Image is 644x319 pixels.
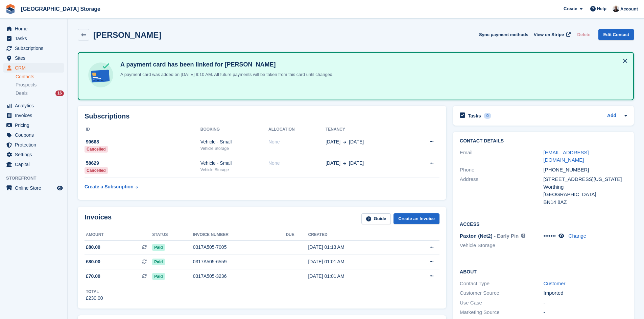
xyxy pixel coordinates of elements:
span: Paxton (Net2) [460,233,493,239]
span: Deals [16,90,28,97]
span: Capital [15,160,55,169]
div: - [544,299,627,307]
th: ID [85,124,200,135]
h2: About [460,268,627,275]
span: Subscriptions [15,44,55,53]
a: menu [3,150,64,159]
img: card-linked-ebf98d0992dc2aeb22e95c0e3c79077019eb2392cfd83c6a337811c24bc77127.svg [87,61,115,89]
a: Create an Invoice [393,213,439,224]
span: Tasks [15,34,55,43]
span: Pricing [15,121,55,130]
span: Help [597,5,606,12]
span: Storefront [6,175,67,182]
span: Sites [15,53,55,63]
div: 0317A505-6559 [193,258,286,265]
h2: Invoices [85,213,112,224]
a: Change [569,233,587,239]
div: [GEOGRAPHIC_DATA] [544,191,627,198]
a: menu [3,24,64,33]
span: Paid [152,259,165,265]
button: Delete [574,29,593,40]
th: Amount [85,230,152,240]
div: Email [460,149,543,164]
a: View on Stripe [531,29,572,40]
span: Coupons [15,130,55,140]
a: Prospects [16,81,64,88]
div: Vehicle - Small [200,138,268,145]
div: £230.00 [86,295,103,302]
div: Customer Source [460,289,543,297]
span: Paid [152,273,165,280]
span: £70.00 [86,273,100,280]
div: 16 [55,90,64,96]
span: Home [15,24,55,33]
div: Cancelled [85,167,108,174]
div: [DATE] 01:01 AM [308,273,402,280]
div: 0317A505-7005 [193,244,286,251]
a: menu [3,160,64,169]
img: stora-icon-8386f47178a22dfd0bd8f6a31ec36ba5ce8667c1dd55bd0f319d3a0aa187defe.svg [5,4,16,14]
a: menu [3,183,64,193]
div: - [544,309,627,316]
a: Edit Contact [598,29,634,40]
span: Prospects [16,82,37,88]
h2: Tasks [468,113,481,119]
span: [DATE] [326,138,340,145]
div: [DATE] 01:01 AM [308,258,402,265]
a: [EMAIL_ADDRESS][DOMAIN_NAME] [544,150,589,163]
div: Vehicle Storage [200,167,268,173]
th: Booking [200,124,268,135]
span: Paid [152,244,165,251]
span: Protection [15,140,55,150]
span: Analytics [15,101,55,110]
button: Sync payment methods [479,29,528,40]
span: View on Stripe [534,31,564,38]
a: menu [3,130,64,140]
img: Keith Strivens [613,5,619,12]
th: Invoice number [193,230,286,240]
a: menu [3,140,64,150]
span: Account [620,6,638,12]
h2: Contact Details [460,138,627,144]
div: Phone [460,166,543,174]
span: ••••••• [544,233,556,239]
a: menu [3,121,64,130]
div: Marketing Source [460,309,543,316]
div: Cancelled [85,146,108,153]
div: Vehicle Storage [200,145,268,152]
div: 0317A505-3236 [193,273,286,280]
span: - Early Pin [494,233,519,239]
div: BN14 8AZ [544,198,627,206]
h4: A payment card has been linked for [PERSON_NAME] [118,61,334,69]
span: Online Store [15,183,55,193]
div: [DATE] 01:13 AM [308,244,402,251]
th: Status [152,230,193,240]
a: Contacts [16,74,64,80]
a: [GEOGRAPHIC_DATA] Storage [18,3,103,15]
th: Created [308,230,402,240]
th: Tenancy [326,124,409,135]
a: Add [607,112,616,120]
div: Imported [544,289,627,297]
a: menu [3,34,64,43]
a: menu [3,111,64,120]
span: Settings [15,150,55,159]
h2: Access [460,220,627,227]
h2: Subscriptions [85,112,439,120]
a: menu [3,63,64,73]
a: menu [3,101,64,110]
div: 90668 [85,138,200,145]
div: None [268,160,326,167]
span: Create [564,5,577,12]
div: None [268,138,326,145]
div: 58629 [85,160,200,167]
div: Create a Subscription [85,183,134,190]
div: Vehicle - Small [200,160,268,167]
span: [DATE] [349,138,364,145]
span: Invoices [15,111,55,120]
div: Address [460,176,543,206]
div: Contact Type [460,280,543,288]
span: [DATE] [349,160,364,167]
a: Guide [361,213,391,224]
a: menu [3,53,64,63]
